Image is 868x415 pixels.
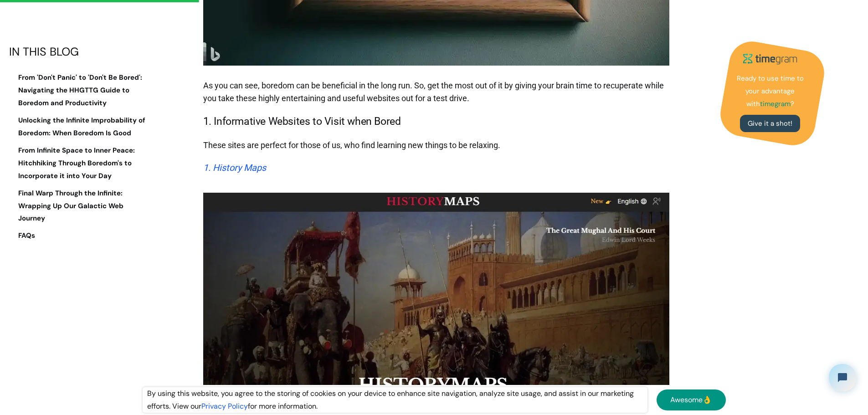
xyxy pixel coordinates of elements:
[740,115,800,133] a: Give it a shot!
[821,356,864,399] iframe: Tidio Chat
[203,134,670,156] p: These sites are perfect for those of us, who find learning new things to be relaxing.
[9,230,146,243] a: FAQs
[9,72,146,110] a: From 'Don't Panic' to 'Don't Be Bored': Navigating the HHGTTG Guide to Boredom and Productivity
[9,46,146,58] div: IN THIS BLOG
[9,115,146,140] a: Unlocking the Infinite Improbability of Boredom: When Boredom Is Good
[734,72,806,111] p: Ready to use time to your advantage with ?
[203,114,670,130] h3: 1. Informative Websites to Visit when Bored
[738,50,802,68] img: timegram logo
[9,144,146,183] a: From Infinite Space to Inner Peace: Hitchhiking Through Boredom's to Incorporate it into Your Day
[143,387,647,413] div: By using this website, you agree to the storing of cookies on your device to enhance site navigat...
[203,75,670,109] p: As you can see, boredom can be beneficial in the long run. So, get the most out of it by giving y...
[201,401,248,411] a: Privacy Policy
[9,187,146,225] a: Final Warp Through the Infinite: Wrapping Up Our Galactic Web Journey
[760,99,791,108] strong: timegram
[203,162,266,173] a: 1. History Maps
[657,389,726,410] a: Awesome👌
